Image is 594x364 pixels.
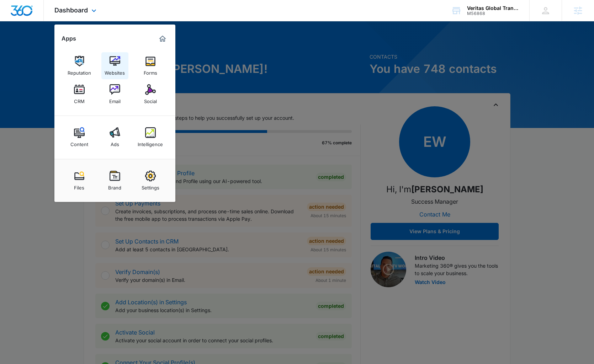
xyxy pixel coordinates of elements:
[66,167,93,194] a: Files
[66,52,93,79] a: Reputation
[108,181,121,191] div: Brand
[105,66,125,76] div: Websites
[111,138,119,147] div: Ads
[68,66,91,76] div: Reputation
[467,5,519,11] div: account name
[137,52,164,79] a: Forms
[101,167,128,194] a: Brand
[157,33,168,44] a: Marketing 360® Dashboard
[101,124,128,151] a: Ads
[74,181,84,191] div: Files
[101,81,128,108] a: Email
[144,66,157,76] div: Forms
[137,124,164,151] a: Intelligence
[142,181,159,191] div: Settings
[70,138,88,147] div: Content
[101,52,128,79] a: Websites
[109,95,121,104] div: Email
[66,124,93,151] a: Content
[62,35,76,42] h2: Apps
[137,81,164,108] a: Social
[467,11,519,16] div: account id
[74,95,85,104] div: CRM
[137,167,164,194] a: Settings
[66,81,93,108] a: CRM
[138,138,163,147] div: Intelligence
[144,95,157,104] div: Social
[54,6,88,14] span: Dashboard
